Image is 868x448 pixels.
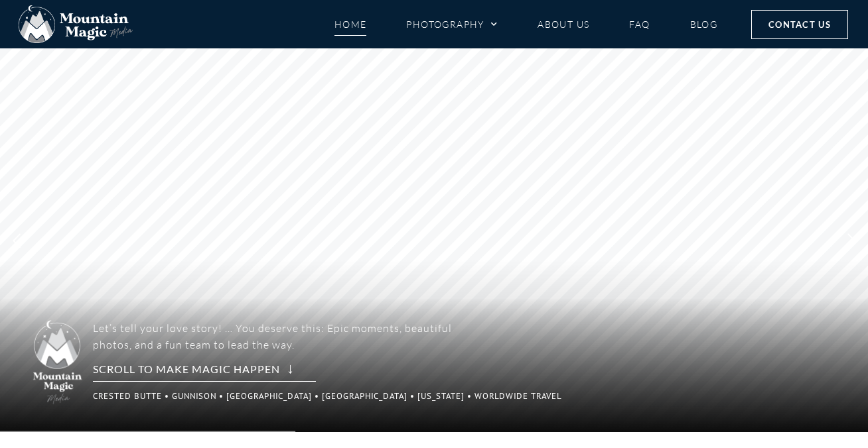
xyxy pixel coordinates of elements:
img: Mountain Magic Media photography logo Crested Butte Photographer [30,318,86,407]
nav: Menu [334,13,718,36]
img: Mountain Magic Media photography logo Crested Butte Photographer [19,5,133,44]
p: Let’s tell your love story! … You deserve this: Epic moments, beautiful photos, and a fun team to... [93,320,452,353]
a: Blog [690,13,718,36]
rs-layer: Scroll to make magic happen [93,361,316,382]
a: About Us [538,13,589,36]
span: ↓ [287,357,294,375]
span: Contact Us [768,17,831,32]
a: Home [334,13,367,36]
p: Crested Butte • Gunnison • [GEOGRAPHIC_DATA] • [GEOGRAPHIC_DATA] • [US_STATE] • Worldwide Travel [93,388,463,404]
a: Photography [406,13,498,36]
a: FAQ [629,13,650,36]
a: Contact Us [751,10,848,39]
